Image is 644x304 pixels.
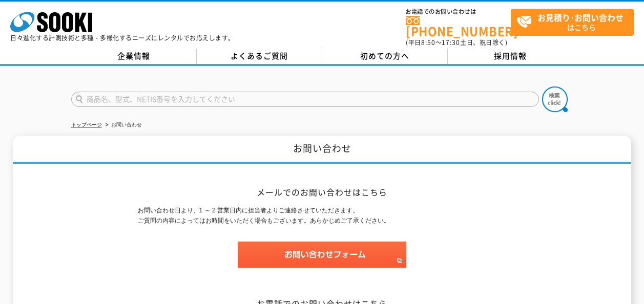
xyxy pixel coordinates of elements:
input: 商品名、型式、NETIS番号を入力してください [71,92,539,107]
a: お見積り･お問い合わせはこちら [511,9,634,36]
a: よくあるご質問 [197,49,322,64]
h2: メールでのお問い合わせはこちら [138,187,507,198]
p: 日々進化する計測技術と多種・多様化するニーズにレンタルでお応えします。 [10,35,235,41]
a: トップページ [71,122,102,127]
span: 17:30 [442,38,460,47]
a: お問い合わせフォーム [238,258,406,266]
span: (平日 ～ 土日、祝日除く) [406,38,507,47]
a: [PHONE_NUMBER] [406,16,511,37]
h1: お問い合わせ [13,136,631,164]
p: お問い合わせ日より、1 ～ 2 営業日内に担当者よりご連絡させていただきます。 ご質問の内容によってはお時間をいただく場合もございます。あらかじめご了承ください。 [138,205,507,227]
a: 初めての方へ [322,49,448,64]
a: 企業情報 [71,49,197,64]
span: はこちら [516,9,633,35]
a: 採用情報 [448,49,573,64]
img: お問い合わせフォーム [238,242,406,268]
strong: お見積り･お問い合わせ [537,11,624,24]
span: 8:50 [421,38,435,47]
li: お問い合わせ [103,120,142,131]
span: 初めての方へ [360,50,409,61]
img: btn_search.png [542,86,568,112]
span: お電話でのお問い合わせは [406,9,511,15]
